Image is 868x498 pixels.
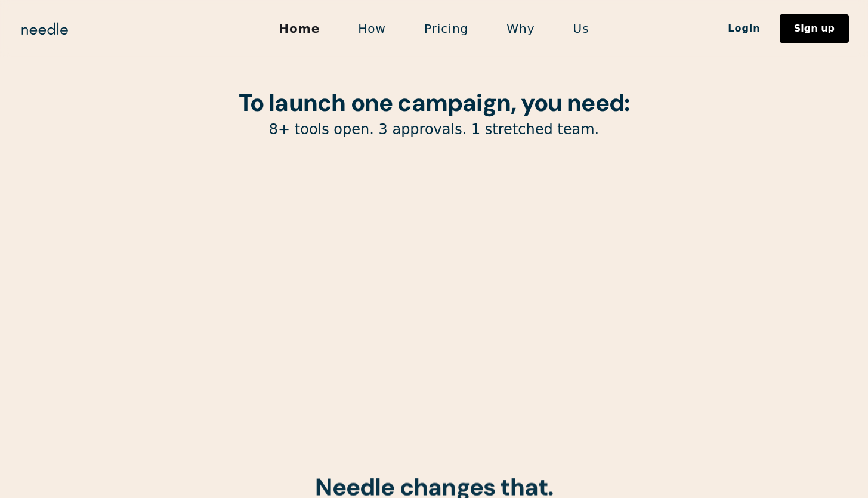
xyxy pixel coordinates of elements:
[780,14,849,43] a: Sign up
[130,120,739,139] p: 8+ tools open. 3 approvals. 1 stretched team.
[487,16,554,41] a: Why
[239,87,630,118] strong: To launch one campaign, you need:
[260,16,339,41] a: Home
[794,24,835,33] div: Sign up
[709,18,780,39] a: Login
[405,16,487,41] a: Pricing
[554,16,608,41] a: Us
[339,16,405,41] a: How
